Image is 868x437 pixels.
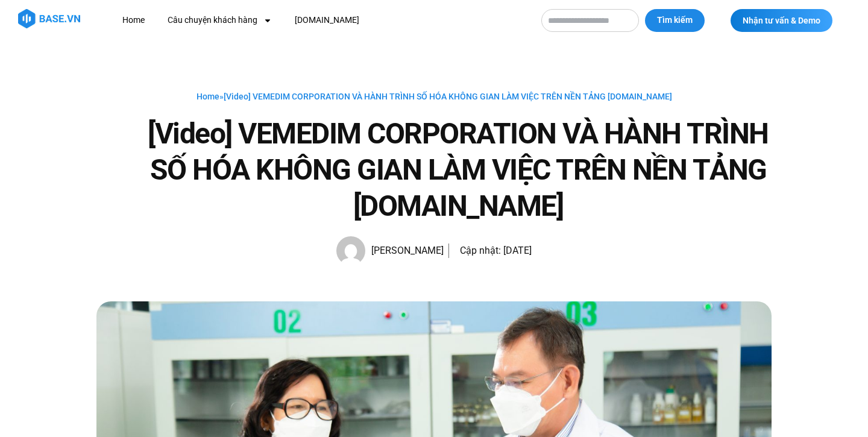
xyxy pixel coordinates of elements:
h1: [Video] VEMEDIM CORPORATION VÀ HÀNH TRÌNH SỐ HÓA KHÔNG GIAN LÀM VIỆC TRÊN NỀN TẢNG [DOMAIN_NAME] [145,116,772,224]
span: Cập nhật: [460,245,501,256]
span: Nhận tư vấn & Demo [743,16,820,25]
a: Picture of Hạnh Hoàng [PERSON_NAME] [336,236,444,265]
a: Nhận tư vấn & Demo [731,9,832,32]
span: » [197,92,672,101]
nav: Menu [113,9,529,31]
button: Tìm kiếm [645,9,705,32]
a: Home [113,9,154,31]
span: [Video] VEMEDIM CORPORATION VÀ HÀNH TRÌNH SỐ HÓA KHÔNG GIAN LÀM VIỆC TRÊN NỀN TẢNG [DOMAIN_NAME] [224,92,672,101]
img: Picture of Hạnh Hoàng [336,236,365,265]
time: [DATE] [503,245,532,256]
span: [PERSON_NAME] [365,242,444,259]
a: Home [197,92,219,101]
a: Câu chuyện khách hàng [159,9,281,31]
a: [DOMAIN_NAME] [286,9,368,31]
span: Tìm kiếm [657,14,693,27]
